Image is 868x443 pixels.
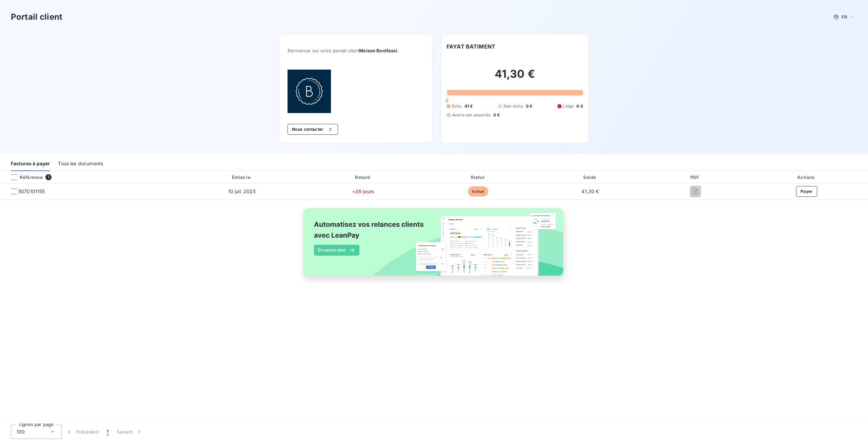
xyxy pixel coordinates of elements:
[447,42,495,51] h6: FAYAT BATIMENT
[747,174,867,181] div: Actions
[581,188,599,194] span: 41,30 €
[452,103,462,109] span: Échu
[11,157,50,171] div: Factures à payer
[536,174,644,181] div: Solde
[647,174,744,181] div: PDF
[504,103,523,109] span: Non-échu
[18,188,45,195] span: 5070101155
[17,428,25,435] span: 100
[297,204,571,288] img: banner
[452,112,491,118] span: Avoirs non associés
[113,425,147,439] button: Suivant
[465,103,473,109] span: 41 €
[62,425,103,439] button: Précédent
[352,188,374,194] span: +28 jours
[468,186,488,197] span: échue
[288,124,338,135] button: Nous contacter
[493,112,500,118] span: 0 €
[447,67,583,88] h2: 41,30 €
[107,428,108,435] span: 1
[5,174,43,180] div: Référence
[103,425,113,439] button: 1
[228,188,256,194] span: 10 juil. 2025
[563,103,574,109] span: Litige
[45,174,52,180] span: 1
[842,14,847,20] span: FR
[796,186,817,197] button: Payer
[576,103,583,109] span: 0 €
[58,157,103,171] div: Tous les documents
[446,98,448,103] span: 0
[180,174,304,181] div: Émise le
[526,103,532,109] span: 0 €
[307,174,420,181] div: Retard
[359,48,397,53] span: Maison Bonifassi
[423,174,534,181] div: Statut
[288,70,331,113] img: Company logo
[11,11,62,23] h3: Portail client
[288,48,424,53] span: Bienvenue sur votre portail client .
